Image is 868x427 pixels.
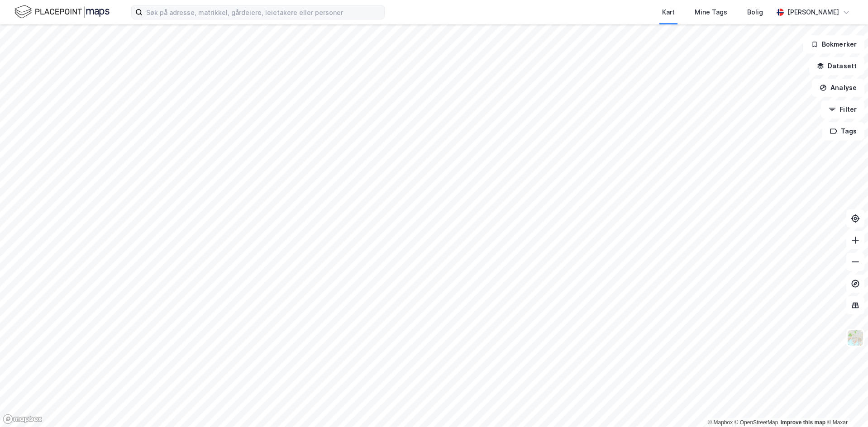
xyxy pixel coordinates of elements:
div: Bolig [747,7,763,18]
img: logo.f888ab2527a4732fd821a326f86c7f29.svg [14,4,110,20]
div: [PERSON_NAME] [787,7,839,18]
iframe: Chat Widget [823,384,868,427]
div: Kart [662,7,675,18]
input: Søk på adresse, matrikkel, gårdeiere, leietakere eller personer [143,5,384,19]
div: Mine Tags [695,7,727,18]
